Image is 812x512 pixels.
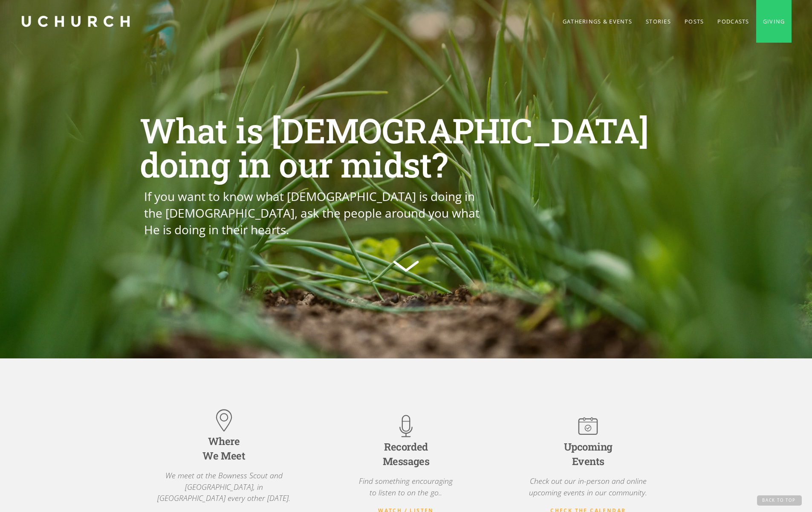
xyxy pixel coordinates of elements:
[514,475,662,498] p: Check out our in-person and online upcoming events in our community.
[140,113,673,181] h1: What is [DEMOGRAPHIC_DATA] doing in our midst?
[359,475,453,498] p: Find something encouraging to listen to on the go..
[383,440,429,468] div: Recorded Messages
[144,188,491,239] p: If you want to know what [DEMOGRAPHIC_DATA] is doing in the [DEMOGRAPHIC_DATA], ask the people ar...
[202,434,246,463] div: Where We Meet
[757,495,802,506] a: Back to Top
[150,470,298,503] p: We meet at the Bowness Scout and [GEOGRAPHIC_DATA], in [GEOGRAPHIC_DATA] every other [DATE].
[564,440,613,468] div: Upcoming Events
